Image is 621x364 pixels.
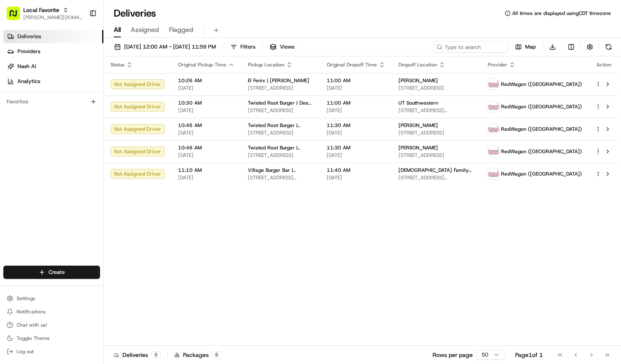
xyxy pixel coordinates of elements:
[114,7,156,20] h1: Deliveries
[3,319,100,331] button: Chat with us!
[17,120,64,128] span: Knowledge Base
[327,107,385,114] span: [DATE]
[3,306,100,318] button: Notifications
[178,152,235,159] span: [DATE]
[110,61,125,68] span: Status
[17,295,35,302] span: Settings
[327,167,385,173] span: 11:40 AM
[174,351,221,359] div: Packages
[525,43,536,51] span: Map
[327,152,385,159] span: [DATE]
[28,87,105,94] div: We're available if you need us!
[17,48,40,55] span: Providers
[3,60,103,73] a: Nash AI
[178,85,235,91] span: [DATE]
[433,351,473,359] p: Rows per page
[488,146,499,157] img: time_to_eat_nevada_logo
[501,171,582,177] span: RedWagon ([GEOGRAPHIC_DATA])
[501,103,582,110] span: RedWagon ([GEOGRAPHIC_DATA])
[78,120,133,128] span: API Documentation
[28,79,136,87] div: Start new chat
[248,77,309,84] span: El Fenix | [PERSON_NAME]
[3,346,100,357] button: Log out
[22,53,137,62] input: Clear
[212,351,221,359] div: 5
[8,8,25,24] img: Nash
[17,348,34,355] span: Log out
[8,121,15,127] div: 📗
[17,335,50,342] span: Toggle Theme
[114,25,121,35] span: All
[83,140,100,147] span: Pylon
[501,126,582,132] span: RedWagon ([GEOGRAPHIC_DATA])
[327,122,385,129] span: 11:30 AM
[399,61,437,68] span: Dropoff Location
[8,79,23,94] img: 1736555255976-a54dd68f-1ca7-489b-9aae-adbdc363a1c4
[603,41,614,53] button: Refresh
[488,61,507,68] span: Provider
[399,144,438,151] span: [PERSON_NAME]
[17,322,47,328] span: Chat with us!
[3,30,103,43] a: Deliveries
[399,85,474,91] span: [STREET_ADDRESS]
[399,77,438,84] span: [PERSON_NAME]
[327,85,385,91] span: [DATE]
[515,351,543,359] div: Page 1 of 1
[399,167,474,173] span: [DEMOGRAPHIC_DATA] Family Health [PERSON_NAME]
[327,129,385,136] span: [DATE]
[488,124,499,134] img: time_to_eat_nevada_logo
[178,61,226,68] span: Original Pickup Time
[399,174,474,181] span: [STREET_ADDRESS][PERSON_NAME]
[110,41,220,53] button: [DATE] 12:00 AM - [DATE] 11:59 PM
[131,25,159,35] span: Assigned
[59,140,100,147] a: Powered byPylon
[248,122,313,129] span: Twisted Root Burger | [GEOGRAPHIC_DATA]
[3,75,103,88] a: Analytics
[327,144,385,151] span: 11:30 AM
[5,117,67,132] a: 📗Knowledge Base
[433,41,508,53] input: Type to search
[327,174,385,181] span: [DATE]
[17,33,41,40] span: Deliveries
[488,79,499,90] img: time_to_eat_nevada_logo
[49,269,65,276] span: Create
[248,100,313,106] span: Twisted Root Burger | Deep Ellum
[399,152,474,159] span: [STREET_ADDRESS]
[327,77,385,84] span: 11:00 AM
[169,25,193,35] span: Flagged
[399,122,438,129] span: [PERSON_NAME]
[227,41,259,53] button: Filters
[248,152,313,159] span: [STREET_ADDRESS]
[511,41,540,53] button: Map
[67,117,137,132] a: 💻API Documentation
[399,129,474,136] span: [STREET_ADDRESS]
[23,6,59,14] button: Local Favorite
[152,351,161,359] div: 5
[3,332,100,344] button: Toggle Theme
[280,43,294,51] span: Views
[248,129,313,136] span: [STREET_ADDRESS]
[17,78,40,85] span: Analytics
[248,167,313,173] span: Village Burger Bar | [GEOGRAPHIC_DATA]
[501,148,582,155] span: RedWagon ([GEOGRAPHIC_DATA])
[248,174,313,181] span: [STREET_ADDRESS][PERSON_NAME]
[3,45,103,58] a: Providers
[8,33,151,46] p: Welcome 👋
[488,169,499,179] img: time_to_eat_nevada_logo
[399,107,474,114] span: [STREET_ADDRESS][PERSON_NAME]
[240,43,255,51] span: Filters
[178,77,235,84] span: 10:26 AM
[23,14,83,21] button: [PERSON_NAME][DOMAIN_NAME][EMAIL_ADDRESS][PERSON_NAME][DOMAIN_NAME]
[399,100,438,106] span: UT Southwestern
[327,100,385,106] span: 11:00 AM
[178,174,235,181] span: [DATE]
[178,107,235,114] span: [DATE]
[17,63,36,70] span: Nash AI
[114,351,161,359] div: Deliveries
[327,61,377,68] span: Original Dropoff Time
[178,129,235,136] span: [DATE]
[3,95,100,108] div: Favorites
[501,81,582,88] span: RedWagon ([GEOGRAPHIC_DATA])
